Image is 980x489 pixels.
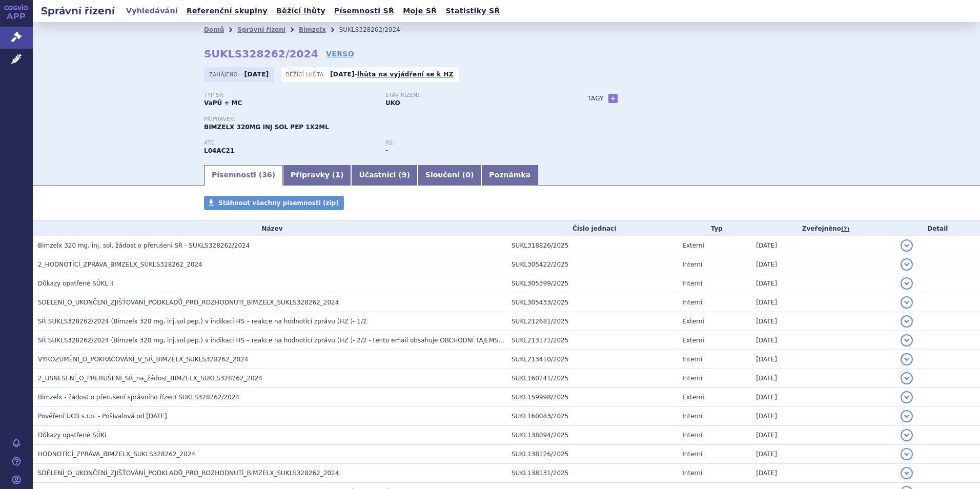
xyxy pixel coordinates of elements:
a: Běžící lhůty [273,4,329,18]
a: Písemnosti SŘ [331,4,397,18]
strong: [DATE] [330,71,355,78]
td: [DATE] [751,369,895,388]
span: Interní [682,451,702,458]
span: Důkazy opatřené SÚKL [38,432,108,439]
span: Interní [682,470,702,477]
p: Stav řízení: [385,92,557,98]
p: - [330,70,454,78]
span: SŘ SUKLS328262/2024 (Bimzelx 320 mg, inj.sol.pep.) v indikaci HS – reakce na hodnotící zprávu (HZ... [38,337,508,344]
td: [DATE] [751,274,895,293]
h3: Tagy [587,92,604,105]
strong: UKO [385,99,400,107]
td: SUKL318826/2025 [506,236,677,255]
td: [DATE] [751,312,895,331]
span: SŘ SUKLS328262/2024 (Bimzelx 320 mg, inj.sol.pep.) v indikaci HS – reakce na hodnotící zprávu (HZ... [38,318,367,325]
span: 2_USNESENÍ_O_PŘERUŠENÍ_SŘ_na_žádost_BIMZELX_SUKLS328262_2024 [38,375,262,382]
td: SUKL160241/2025 [506,369,677,388]
span: Interní [682,299,702,306]
span: Interní [682,280,702,287]
button: detail [901,315,913,328]
span: 1 [335,171,340,179]
span: Bimzelx 320 mg, inj. sol. žádost o přerušeni SŘ - SUKLS328262/2024 [38,242,250,249]
td: [DATE] [751,350,895,369]
a: Vyhledávání [123,4,181,18]
td: [DATE] [751,464,895,483]
a: Sloučení (0) [418,165,481,186]
span: 2_HODNOTÍCÍ_ZPRÁVA_BIMZELX_SUKLS328262_2024 [38,261,202,268]
td: SUKL138126/2025 [506,445,677,464]
h2: Správní řízení [33,4,123,18]
td: SUKL159998/2025 [506,388,677,407]
a: VERSO [326,49,354,59]
span: 36 [262,171,272,179]
span: Stáhnout všechny písemnosti (zip) [218,199,339,207]
td: [DATE] [751,426,895,445]
button: detail [901,467,913,479]
button: detail [901,391,913,403]
td: SUKL160083/2025 [506,407,677,426]
td: SUKL213410/2025 [506,350,677,369]
a: lhůta na vyjádření se k HZ [357,71,454,78]
td: SUKL212681/2025 [506,312,677,331]
span: Externí [682,337,704,344]
td: [DATE] [751,236,895,255]
span: Externí [682,318,704,325]
span: HODNOTÍCÍ_ZPRÁVA_BIMZELX_SUKLS328262_2024 [38,451,195,458]
a: Bimzelx [299,26,326,33]
button: detail [901,448,913,460]
span: Důkazy opatřené SÚKL II [38,280,114,287]
a: Moje SŘ [400,4,440,18]
p: Přípravek: [204,116,567,123]
a: Písemnosti (36) [204,165,283,186]
button: detail [901,353,913,365]
a: Referenční skupiny [183,4,271,18]
span: Pověření UCB s.r.o. - Pošívalová od 28.04.2025 [38,413,167,420]
span: SDĚLENÍ_O_UKONČENÍ_ZJIŠŤOVÁNÍ_PODKLADŮ_PRO_ROZHODNUTÍ_BIMZELX_SUKLS328262_2024 [38,299,339,306]
span: Externí [682,394,704,401]
strong: SUKLS328262/2024 [204,48,318,60]
strong: - [385,147,388,154]
span: Interní [682,261,702,268]
a: + [608,94,618,103]
td: [DATE] [751,293,895,312]
button: detail [901,410,913,422]
span: SDĚLENÍ_O_UKONČENÍ_ZJIŠŤOVÁNÍ_PODKLADŮ_PRO_ROZHODNUTÍ_BIMZELX_SUKLS328262_2024 [38,470,339,477]
td: [DATE] [751,445,895,464]
td: [DATE] [751,388,895,407]
th: Detail [895,221,980,236]
span: Interní [682,413,702,420]
abbr: (?) [841,226,849,233]
td: SUKL213171/2025 [506,331,677,350]
td: SUKL138094/2025 [506,426,677,445]
button: detail [901,334,913,347]
button: detail [901,372,913,384]
span: Bimzelx - žádost o přerušení správního řízení SUKLS328262/2024 [38,394,239,401]
a: Statistiky SŘ [442,4,503,18]
td: [DATE] [751,407,895,426]
th: Zveřejněno [751,221,895,236]
a: Přípravky (1) [283,165,351,186]
strong: VaPÚ + MC [204,99,242,107]
span: Interní [682,375,702,382]
p: ATC: [204,140,375,146]
a: Domů [204,26,224,33]
button: detail [901,296,913,309]
th: Název [33,221,506,236]
td: SUKL305422/2025 [506,255,677,274]
span: VYROZUMĚNÍ_O_POKRAČOVÁNÍ_V_SŘ_BIMZELX_SUKLS328262_2024 [38,356,248,363]
th: Typ [677,221,751,236]
span: Interní [682,356,702,363]
button: detail [901,258,913,271]
a: Správní řízení [237,26,285,33]
td: SUKL305433/2025 [506,293,677,312]
a: Účastníci (9) [351,165,417,186]
strong: BIMEKIZUMAB [204,147,234,154]
td: SUKL138131/2025 [506,464,677,483]
p: Typ SŘ: [204,92,375,98]
span: 9 [402,171,407,179]
span: Externí [682,242,704,249]
th: Číslo jednací [506,221,677,236]
span: Běžící lhůta: [286,70,328,78]
span: 0 [465,171,471,179]
span: Zahájeno: [209,70,241,78]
